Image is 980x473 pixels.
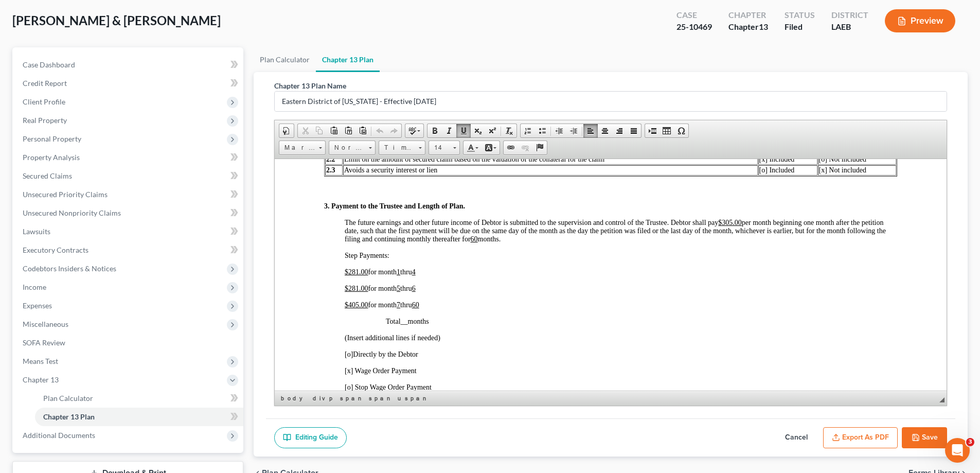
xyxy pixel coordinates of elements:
a: Unlink [518,141,532,154]
span: Additional Documents [23,431,95,440]
a: Decrease Indent [552,124,566,137]
a: Normal [329,141,376,155]
span: Directly by the Debtor [70,191,144,199]
button: Cancel [774,427,819,449]
span: for month thru [70,109,141,117]
a: Table [660,124,674,137]
span: Times New Roman [379,141,415,154]
a: Case Dashboard [14,56,243,74]
label: Chapter 13 Plan Name [274,80,346,91]
input: Enter name... [275,92,947,111]
span: (Insert additional lines if needed) [70,175,166,183]
span: 281.00 [74,126,94,133]
a: div element [311,393,326,404]
a: Paste from Word [355,124,370,137]
span: 14 [429,141,450,154]
a: Redo [387,124,401,137]
span: 281.00 [74,109,94,117]
span: Stop Wage Order Payment [80,224,157,232]
span: Credit Report [23,79,67,87]
span: [o] [70,224,78,232]
button: Export as PDF [823,427,898,449]
span: for month [70,142,126,150]
div: LAEB [831,21,868,33]
u: $ [70,142,94,150]
a: Plan Calculator [35,389,243,408]
span: Personal Property [23,134,81,143]
span: Wage Order Payment [80,208,142,216]
span: 13 [759,22,768,31]
span: [o] [70,191,78,199]
span: Miscellaneous [23,320,68,328]
div: Chapter [728,21,768,33]
span: Step Payments: [70,93,115,100]
span: months [133,159,154,166]
span: Marker [279,141,315,154]
div: District [831,9,868,21]
a: Align Left [583,124,598,137]
span: 1 [122,109,126,117]
a: Document Properties [279,124,294,137]
span: Executory Contracts [23,246,88,254]
span: Chapter 13 Plan [43,412,95,421]
span: 3. Payment to the Trustee and Length of Plan. [49,43,190,51]
u: 60 [196,76,203,84]
a: 14 [429,141,460,155]
a: Subscript [471,124,485,137]
span: SOFA Review [23,338,65,347]
a: u element [396,393,402,404]
span: 4 [137,109,141,117]
a: Link [504,141,518,154]
span: Normal [329,141,365,154]
div: Case [676,9,712,21]
a: SOFA Review [14,334,243,352]
a: Cut [298,124,312,137]
a: Text Color [464,141,482,154]
a: Superscript [485,124,500,137]
span: Secured Claims [23,171,72,180]
iframe: Intercom live chat [945,438,970,463]
span: [o] Included [485,7,520,15]
a: Insert Page Break for Printing [645,124,660,137]
a: Insert/Remove Bulleted List [535,124,549,137]
span: Case Dashboard [23,60,75,69]
a: Property Analysis [14,148,243,167]
u: $ [70,109,94,117]
a: Italic [442,124,456,137]
a: Copy [312,124,327,137]
a: Chapter 13 Plan [316,47,380,72]
span: 6 [137,126,141,133]
span: Unsecured Nonpriority Claims [23,208,121,217]
span: 2.3 [51,7,61,15]
span: thru [126,142,145,150]
span: Lawsuits [23,227,50,236]
span: [PERSON_NAME] & [PERSON_NAME] [12,13,221,28]
a: Times New Roman [379,141,425,155]
span: 7 [122,142,126,150]
span: Resize [939,397,945,402]
span: 3 [966,438,974,446]
span: thru [126,126,141,133]
span: Client Profile [23,97,65,106]
u: $ [70,126,94,133]
iframe: Rich Text Editor, document-ckeditor [275,159,947,391]
span: The future earnings and other future income of Debtor is submitted to the supervision and control... [70,60,611,84]
span: [x] Not included [544,7,592,15]
div: Filed [785,21,815,33]
span: Means Test [23,357,58,365]
a: Credit Report [14,74,243,93]
a: span element [338,393,366,404]
a: Undo [372,124,387,137]
a: Marker [279,141,326,155]
span: __ [126,159,133,166]
a: Editing Guide [274,427,347,449]
span: 405.00 [74,142,94,150]
span: Property Analysis [23,153,80,162]
span: Plan Calculator [43,394,93,402]
a: Lawsuits [14,222,243,241]
span: for month [70,126,126,133]
span: Real Property [23,116,67,125]
span: Avoids a security interest or lien [69,7,163,15]
button: Save [902,427,947,449]
a: p element [327,393,337,404]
